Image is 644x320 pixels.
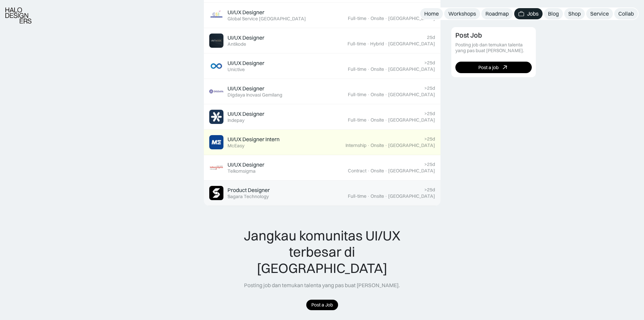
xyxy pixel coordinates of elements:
[209,34,223,48] img: Job Image
[228,168,256,174] div: Telkomsigma
[228,143,244,149] div: McEasy
[348,117,366,123] div: Full-time
[348,92,366,98] div: Full-time
[424,187,435,193] div: >25d
[544,8,563,19] a: Blog
[371,168,384,174] div: Onsite
[388,117,435,123] div: [GEOGRAPHIC_DATA]
[455,31,482,39] div: Post Job
[348,16,366,21] div: Full-time
[228,41,246,47] div: Antikode
[385,66,387,72] div: ·
[564,8,585,19] a: Shop
[204,155,440,180] a: Job ImageUI/UX DesignerTelkomsigma>25dContract·Onsite·[GEOGRAPHIC_DATA]
[228,92,282,98] div: Digdaya Inovasi Gemilang
[230,228,414,276] div: Jangkau komunitas UI/UX terbesar di [GEOGRAPHIC_DATA]
[478,64,499,70] div: Post a job
[228,85,264,92] div: UI/UX Designer
[388,168,435,174] div: [GEOGRAPHIC_DATA]
[204,79,440,104] a: Job ImageUI/UX DesignerDigdaya Inovasi Gemilang>25dFull-time·Onsite·[GEOGRAPHIC_DATA]
[209,161,223,175] img: Job Image
[424,162,435,167] div: >25d
[385,168,387,174] div: ·
[618,10,634,17] div: Collab
[388,66,435,72] div: [GEOGRAPHIC_DATA]
[367,41,369,47] div: ·
[348,41,366,47] div: Full-time
[204,3,440,28] a: Job ImageUI/UX DesignerGlobal Service [GEOGRAPHIC_DATA]24dFull-time·Onsite·[GEOGRAPHIC_DATA]
[348,193,366,199] div: Full-time
[514,8,543,19] a: Jobs
[527,10,539,17] div: Jobs
[348,168,366,174] div: Contract
[228,118,244,123] div: Indepay
[367,66,370,72] div: ·
[228,60,264,67] div: UI/UX Designer
[590,10,609,17] div: Service
[228,161,264,168] div: UI/UX Designer
[209,8,223,22] img: Job Image
[311,302,333,308] div: Post a Job
[385,92,387,98] div: ·
[455,62,532,73] a: Post a job
[228,16,306,22] div: Global Service [GEOGRAPHIC_DATA]
[209,59,223,73] img: Job Image
[209,186,223,200] img: Job Image
[371,143,384,148] div: Onsite
[424,111,435,116] div: >25d
[204,104,440,130] a: Job ImageUI/UX DesignerIndepay>25dFull-time·Onsite·[GEOGRAPHIC_DATA]
[367,16,370,21] div: ·
[385,16,387,21] div: ·
[348,66,366,72] div: Full-time
[586,8,613,19] a: Service
[209,135,223,149] img: Job Image
[548,10,559,17] div: Blog
[385,41,387,47] div: ·
[306,300,338,310] a: Post a Job
[371,193,384,199] div: Onsite
[568,10,581,17] div: Shop
[209,84,223,99] img: Job Image
[388,41,435,47] div: [GEOGRAPHIC_DATA]
[228,67,245,72] div: Unictive
[228,34,264,41] div: UI/UX Designer
[228,194,269,199] div: Sagara Technology
[481,8,513,19] a: Roadmap
[388,16,435,21] div: [GEOGRAPHIC_DATA]
[371,117,384,123] div: Onsite
[367,92,370,98] div: ·
[420,8,443,19] a: Home
[424,60,435,66] div: >25d
[370,41,384,47] div: Hybrid
[427,35,435,40] div: 25d
[367,168,370,174] div: ·
[209,110,223,124] img: Job Image
[228,187,270,194] div: Product Designer
[371,16,384,21] div: Onsite
[228,110,264,118] div: UI/UX Designer
[388,92,435,98] div: [GEOGRAPHIC_DATA]
[228,136,280,143] div: UI/UX Designer Intern
[424,10,439,17] div: Home
[388,193,435,199] div: [GEOGRAPHIC_DATA]
[367,143,370,148] div: ·
[244,282,400,289] div: Posting job dan temukan talenta yang pas buat [PERSON_NAME].
[204,130,440,155] a: Job ImageUI/UX Designer InternMcEasy>25dInternship·Onsite·[GEOGRAPHIC_DATA]
[455,42,532,54] div: Posting job dan temukan talenta yang pas buat [PERSON_NAME].
[444,8,480,19] a: Workshops
[424,136,435,142] div: >25d
[385,143,387,148] div: ·
[485,10,509,17] div: Roadmap
[385,117,387,123] div: ·
[388,143,435,148] div: [GEOGRAPHIC_DATA]
[204,28,440,54] a: Job ImageUI/UX DesignerAntikode25dFull-time·Hybrid·[GEOGRAPHIC_DATA]
[345,143,366,148] div: Internship
[371,66,384,72] div: Onsite
[614,8,638,19] a: Collab
[367,117,370,123] div: ·
[204,180,440,206] a: Job ImageProduct DesignerSagara Technology>25dFull-time·Onsite·[GEOGRAPHIC_DATA]
[204,54,440,79] a: Job ImageUI/UX DesignerUnictive>25dFull-time·Onsite·[GEOGRAPHIC_DATA]
[228,9,264,16] div: UI/UX Designer
[371,92,384,98] div: Onsite
[385,193,387,199] div: ·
